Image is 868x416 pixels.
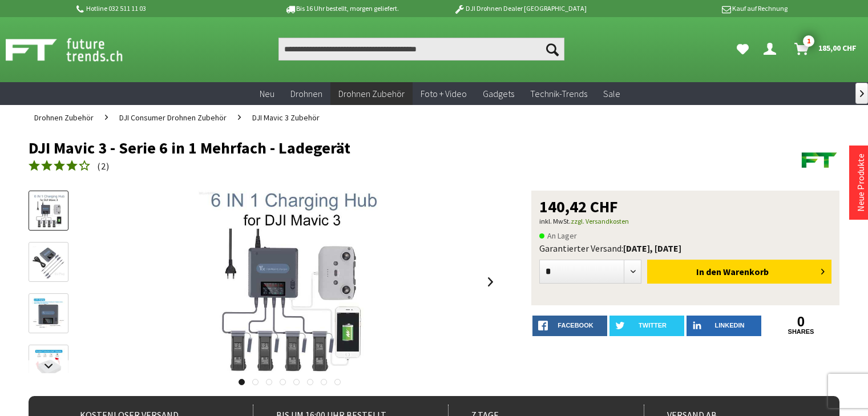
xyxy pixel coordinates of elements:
[6,35,148,64] img: Shop Futuretrends - zur Startseite wechseln
[29,159,110,173] a: (2)
[29,139,677,156] h1: DJI Mavic 3 - Serie 6 in 1 Mehrfach - Ladegerät
[540,38,564,60] button: Suchen
[32,195,65,228] img: Vorschau: DJI Mavic 3 - Serie 6 in 1 Mehrfach - Ladegerät
[860,90,864,97] span: 
[539,243,831,254] div: Garantierter Versand:
[252,112,320,123] span: DJI Mavic 3 Zubehör
[623,243,681,254] b: [DATE], [DATE]
[558,322,593,329] span: facebook
[198,191,381,373] img: DJI Mavic 3 - Serie 6 in 1 Mehrfach - Ladegerät
[759,38,785,60] a: Dein Konto
[530,88,587,99] span: Technik-Trends
[278,38,564,60] input: Produkt, Marke, Kategorie, EAN, Artikelnummer…
[252,82,282,106] a: Neu
[818,39,857,57] span: 185,00 CHF
[119,112,227,123] span: DJI Consumer Drohnen Zubehör
[639,322,667,329] span: twitter
[647,260,831,284] button: In den Warenkorb
[595,82,628,106] a: Sale
[687,316,761,336] a: LinkedIn
[571,217,629,225] a: zzgl. Versandkosten
[247,105,325,130] a: DJI Mavic 3 Zubehör
[29,105,99,130] a: Drohnen Zubehör
[413,82,475,106] a: Foto + Video
[603,88,620,99] span: Sale
[532,316,607,336] a: facebook
[696,266,721,277] span: In den
[715,322,745,329] span: LinkedIn
[431,2,609,15] p: DJI Drohnen Dealer [GEOGRAPHIC_DATA]
[34,112,94,123] span: Drohnen Zubehör
[731,38,754,60] a: Meine Favoriten
[75,2,253,15] p: Hotline 032 511 11 03
[609,2,788,15] p: Kauf auf Rechnung
[475,82,522,106] a: Gadgets
[101,160,106,172] span: 2
[764,328,838,336] a: shares
[114,105,232,130] a: DJI Consumer Drohnen Zubehör
[539,199,618,215] span: 140,42 CHF
[539,215,831,228] p: inkl. MwSt.
[522,82,595,106] a: Technik-Trends
[483,88,514,99] span: Gadgets
[260,88,274,99] span: Neu
[253,2,431,15] p: Bis 16 Uhr bestellt, morgen geliefert.
[723,266,769,277] span: Warenkorb
[282,82,330,106] a: Drohnen
[338,88,405,99] span: Drohnen Zubehör
[609,316,684,336] a: twitter
[421,88,467,99] span: Foto + Video
[764,316,838,328] a: 0
[97,160,110,172] span: ( )
[539,229,577,243] span: An Lager
[800,139,839,179] img: Futuretrends
[855,154,866,212] a: Neue Produkte
[803,35,814,47] span: 1
[790,38,862,60] a: Warenkorb
[290,88,322,99] span: Drohnen
[330,82,413,106] a: Drohnen Zubehör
